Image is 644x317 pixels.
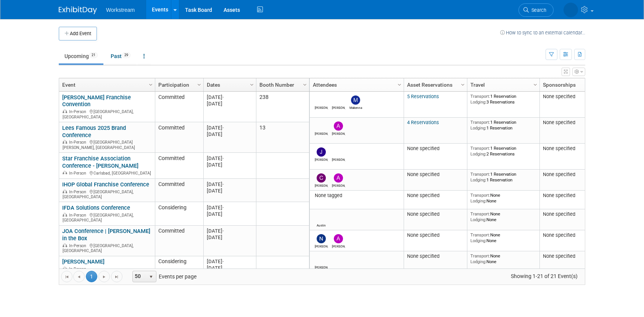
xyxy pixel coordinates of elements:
[470,78,535,91] a: Travel
[407,78,462,91] a: Asset Reservations
[62,155,138,169] a: Star Franchise Association Conference - [PERSON_NAME]
[62,139,151,150] div: [GEOGRAPHIC_DATA][PERSON_NAME], [GEOGRAPHIC_DATA]
[470,94,490,99] span: Transport:
[62,170,151,176] div: Carlsbad, [GEOGRAPHIC_DATA]
[62,228,150,242] a: JOA Conference | [PERSON_NAME] in the Box
[543,146,575,151] span: None specified
[470,253,537,264] div: None None
[63,213,67,217] img: In-Person Event
[313,192,401,199] div: None tagged
[332,243,345,248] div: Andrew Walters
[407,171,440,177] span: None specified
[543,120,575,125] span: None specified
[504,271,585,281] span: Showing 1-21 of 21 Event(s)
[158,78,198,91] a: Participation
[470,146,537,157] div: 1 Reservation 2 Reservations
[256,92,309,122] td: 238
[207,94,253,100] div: [DATE]
[63,189,67,193] img: In-Person Event
[196,82,202,88] span: Column Settings
[62,108,151,120] div: [GEOGRAPHIC_DATA], [GEOGRAPHIC_DATA]
[470,171,537,183] div: 1 Reservation 1 Reservation
[63,267,67,270] img: In-Person Event
[123,271,204,282] span: Events per page
[543,171,575,177] span: None specified
[69,267,89,272] span: In-Person
[59,27,97,40] button: Add Event
[332,183,345,188] div: Andrew Walters
[470,171,490,177] span: Transport:
[207,265,253,271] div: [DATE]
[407,94,439,99] a: 5 Reservations
[317,121,326,131] img: Xavier Montalvo
[407,232,440,238] span: None specified
[407,253,440,259] span: None specified
[76,274,82,280] span: Go to the previous page
[259,78,304,91] a: Booth Number
[69,109,89,114] span: In-Person
[69,171,89,176] span: In-Person
[207,204,253,211] div: [DATE]
[317,173,326,183] img: Chris Connelly
[543,94,575,99] span: None specified
[63,140,67,144] img: In-Person Event
[207,181,253,188] div: [DATE]
[518,3,554,17] a: Search
[62,242,151,254] div: [GEOGRAPHIC_DATA], [GEOGRAPHIC_DATA]
[222,125,224,131] span: -
[470,177,486,183] span: Lodging:
[543,78,592,91] a: Sponsorships
[69,189,89,194] span: In-Person
[114,274,120,280] span: Go to the last page
[148,82,154,88] span: Column Settings
[106,7,135,13] span: Workstream
[470,94,537,105] div: 1 Reservation 3 Reservations
[470,120,537,131] div: 1 Reservation 1 Reservation
[313,78,399,91] a: Attendees
[529,7,546,13] span: Search
[207,131,253,137] div: [DATE]
[315,105,328,110] div: Josh Lu
[62,78,150,91] a: Event
[396,78,404,90] a: Column Settings
[62,204,130,211] a: IFDA Solutions Conference
[222,205,224,210] span: -
[470,232,490,238] span: Transport:
[532,82,538,88] span: Column Settings
[470,232,537,243] div: None None
[500,30,585,36] a: How to sync to an external calendar...
[69,213,89,218] span: In-Person
[315,183,328,188] div: Chris Connelly
[61,271,72,282] a: Go to the first page
[315,264,328,269] div: Josh Lu
[470,238,486,243] span: Lodging:
[207,211,253,217] div: [DATE]
[334,121,343,131] img: Andrew Walters
[155,226,203,256] td: Committed
[62,188,151,200] div: [GEOGRAPHIC_DATA], [GEOGRAPHIC_DATA]
[222,259,224,264] span: -
[302,82,308,88] span: Column Settings
[332,105,345,110] div: Xavier Montalvo
[155,179,203,202] td: Committed
[563,3,578,17] img: Tatia Meghdadi
[332,157,345,162] div: Jean Rocha
[62,258,105,265] a: [PERSON_NAME]
[407,192,440,198] span: None specified
[470,217,486,222] span: Lodging:
[222,155,224,161] span: -
[396,82,402,88] span: Column Settings
[543,232,575,238] span: None specified
[317,95,326,105] img: Josh Lu
[531,78,540,90] a: Column Settings
[315,157,328,162] div: Jacob Davis
[207,78,251,91] a: Dates
[470,125,486,131] span: Lodging:
[248,78,256,90] a: Column Settings
[155,202,203,225] td: Considering
[195,78,204,90] a: Column Settings
[317,234,326,243] img: Nick Walters
[351,95,360,105] img: Makenna Clark
[133,271,146,282] span: 50
[470,192,490,198] span: Transport:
